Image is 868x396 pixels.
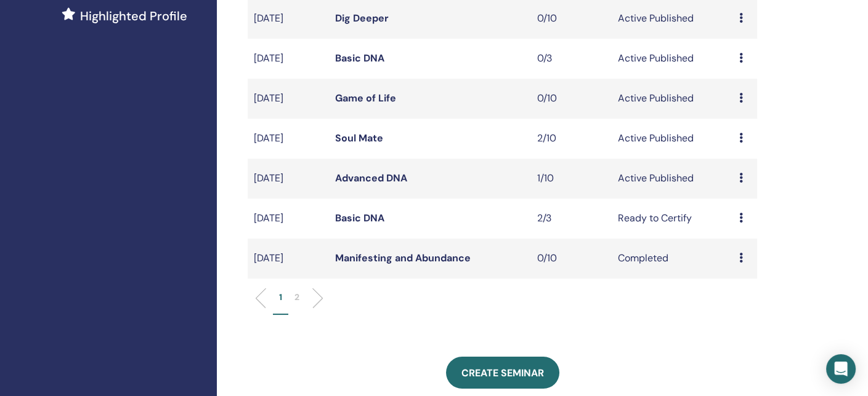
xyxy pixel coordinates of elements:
[461,366,544,379] span: Create seminar
[531,159,612,199] td: 1/10
[248,79,328,119] td: [DATE]
[279,291,282,304] p: 1
[612,159,733,199] td: Active Published
[80,7,187,25] span: Highlighted Profile
[335,12,388,25] a: Dig Deeper
[612,199,733,239] td: Ready to Certify
[531,39,612,79] td: 0/3
[531,119,612,159] td: 2/10
[248,199,328,239] td: [DATE]
[335,52,384,65] a: Basic DNA
[248,119,328,159] td: [DATE]
[335,172,407,184] a: Advanced DNA
[335,132,383,145] a: Soul Mate
[531,239,612,279] td: 0/10
[826,354,856,384] div: Open Intercom Messenger
[612,119,733,159] td: Active Published
[248,159,328,199] td: [DATE]
[294,291,299,304] p: 2
[248,39,328,79] td: [DATE]
[612,239,733,279] td: Completed
[531,79,612,119] td: 0/10
[335,251,470,264] a: Manifesting and Abundance
[335,92,395,105] a: Game of Life
[446,357,559,389] a: Create seminar
[531,199,612,239] td: 2/3
[335,212,384,224] a: Basic DNA
[248,239,328,279] td: [DATE]
[612,39,733,79] td: Active Published
[612,79,733,119] td: Active Published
